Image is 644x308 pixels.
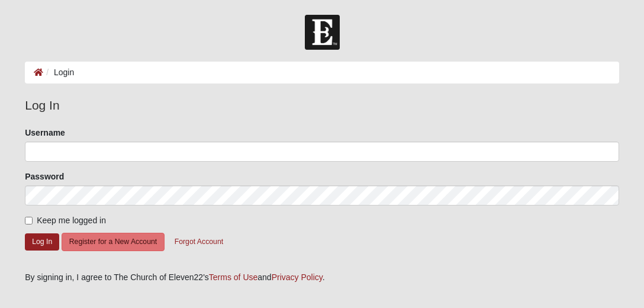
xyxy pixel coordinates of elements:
[25,233,59,251] button: Log In
[25,217,33,224] input: Keep me logged in
[272,272,323,282] a: Privacy Policy
[25,96,619,115] legend: Log In
[167,233,231,251] button: Forgot Account
[25,271,619,284] div: By signing in, I agree to The Church of Eleven22's and .
[25,127,65,139] label: Username
[37,216,106,225] span: Keep me logged in
[305,15,340,50] img: Church of Eleven22 Logo
[209,272,257,282] a: Terms of Use
[43,66,74,79] li: Login
[62,233,165,251] button: Register for a New Account
[25,171,64,182] label: Password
